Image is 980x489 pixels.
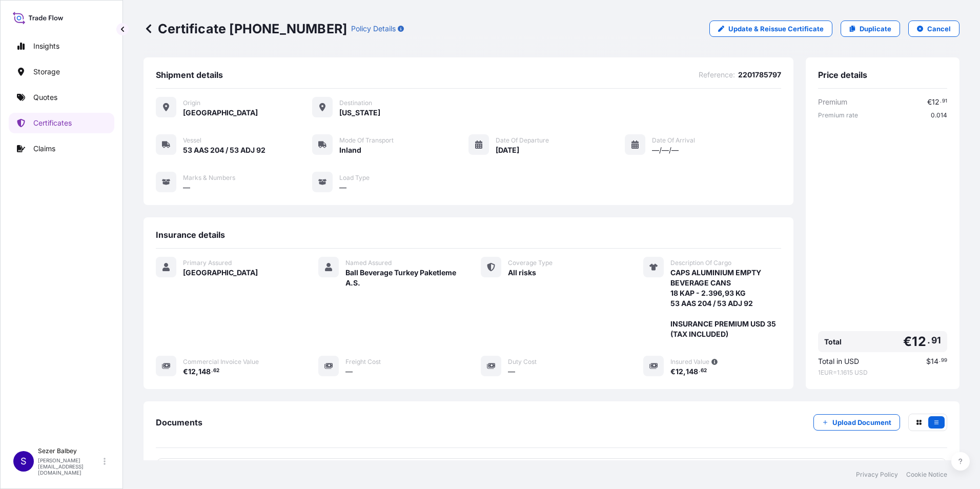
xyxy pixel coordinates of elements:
span: 12 [188,368,196,375]
p: Insights [33,41,59,51]
span: Inland [339,145,361,155]
span: Insurance details [156,230,225,240]
span: Duty Cost [508,358,537,366]
span: 0.014 [931,111,947,119]
span: 62 [213,369,219,373]
p: [PERSON_NAME][EMAIL_ADDRESS][DOMAIN_NAME] [38,457,101,476]
span: , [683,368,686,375]
p: Certificates [33,118,72,128]
a: Claims [9,138,114,159]
span: $ [926,358,931,365]
p: Storage [33,67,60,77]
span: Origin [183,99,200,107]
span: Shipment details [156,70,223,80]
p: Quotes [33,92,57,103]
span: Date of Arrival [652,136,695,145]
button: Cancel [908,21,959,37]
a: Cookie Notice [906,471,947,479]
span: . [927,337,930,343]
span: € [903,335,912,348]
span: Total in USD [818,356,859,366]
span: [GEOGRAPHIC_DATA] [183,108,258,118]
span: Load Type [339,174,370,182]
span: 12 [676,368,683,375]
span: Price details [818,70,867,80]
span: Destination [339,99,372,107]
span: — [339,182,346,193]
span: 99 [941,359,947,362]
p: Duplicate [860,24,891,34]
span: . [939,359,941,362]
p: Claims [33,144,55,154]
a: Privacy Policy [856,471,898,479]
p: Upload Document [832,417,891,427]
span: — [508,366,515,377]
span: 62 [701,369,707,373]
a: Duplicate [841,21,900,37]
span: Total [824,337,842,347]
span: 12 [932,98,940,106]
span: Insured Value [670,358,709,366]
p: Policy Details [351,24,396,34]
a: Certificates [9,113,114,133]
span: 148 [198,368,211,375]
button: Upload Document [813,414,900,431]
span: [US_STATE] [339,108,380,118]
p: Cancel [927,24,951,34]
p: Sezer Balbey [38,447,101,455]
span: 91 [931,337,941,343]
span: — [183,182,190,193]
span: 12 [912,335,926,348]
span: Coverage Type [508,259,553,267]
span: Primary Assured [183,259,232,267]
p: Update & Reissue Certificate [728,24,824,34]
span: —/—/— [652,145,679,155]
span: Mode of Transport [339,136,394,145]
span: Date of Departure [496,136,549,145]
span: Freight Cost [345,358,381,366]
span: Ball Beverage Turkey Paketleme A.S. [345,268,456,288]
span: Description Of Cargo [670,259,731,267]
span: . [699,369,700,373]
a: Update & Reissue Certificate [709,21,832,37]
span: 53 AAS 204 / 53 ADJ 92 [183,145,266,155]
span: Named Assured [345,259,392,267]
span: 1 EUR = 1.1615 USD [818,369,947,377]
span: . [211,369,213,373]
span: Premium [818,97,847,107]
span: All risks [508,268,536,278]
span: € [183,368,188,375]
p: Certificate [PHONE_NUMBER] [144,21,347,37]
span: . [940,99,942,103]
a: Insights [9,36,114,56]
span: , [196,368,198,375]
a: Quotes [9,87,114,108]
span: [DATE] [496,145,519,155]
span: Reference : [699,70,735,80]
span: Vessel [183,136,201,145]
span: 14 [931,358,938,365]
span: CAPS ALUMINIUM EMPTY BEVERAGE CANS 18 KAP - 2.396,93 KG 53 AAS 204 / 53 ADJ 92 INSURANCE PREMIUM ... [670,268,781,339]
span: Marks & Numbers [183,174,235,182]
span: — [345,366,353,377]
a: Storage [9,62,114,82]
span: € [927,98,932,106]
span: 2201785797 [738,70,781,80]
span: 91 [942,99,947,103]
span: Premium rate [818,111,858,119]
span: [GEOGRAPHIC_DATA] [183,268,258,278]
span: Commercial Invoice Value [183,358,259,366]
span: Documents [156,417,202,427]
span: S [21,456,27,466]
span: 148 [686,368,698,375]
span: € [670,368,676,375]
